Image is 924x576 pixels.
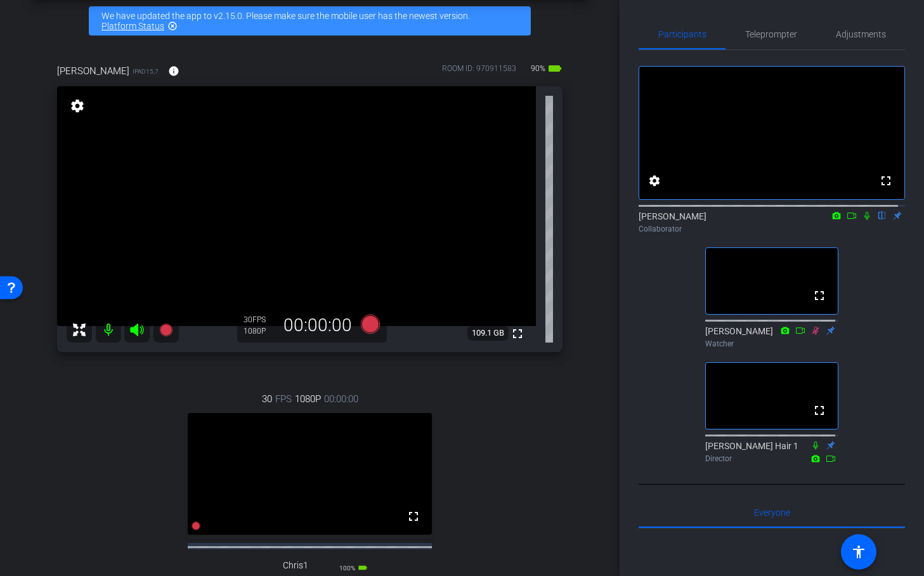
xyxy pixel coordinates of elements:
span: Participants [658,30,706,39]
span: Chris1 [283,560,308,571]
mat-icon: fullscreen [812,288,827,303]
span: Teleprompter [745,30,797,39]
span: Adjustments [836,30,886,39]
div: ROOM ID: 970911583 [442,63,516,81]
span: 1080P [295,392,321,406]
span: 90% [529,58,547,79]
mat-icon: accessibility [851,544,866,560]
mat-icon: highlight_off [167,21,178,31]
span: 00:00:00 [324,392,358,406]
mat-icon: fullscreen [510,326,525,341]
div: 30 [244,315,275,325]
mat-icon: settings [68,98,86,114]
span: iPad15,7 [133,67,159,76]
span: 100% [339,565,355,572]
span: Everyone [754,508,790,517]
div: 1080P [244,326,275,336]
mat-icon: fullscreen [812,403,827,418]
mat-icon: fullscreen [406,509,421,524]
mat-icon: settings [647,173,662,188]
div: [PERSON_NAME] [639,210,905,235]
mat-icon: battery_std [358,563,368,573]
mat-icon: battery_std [547,61,563,76]
mat-icon: flip [875,209,890,221]
div: Director [705,453,838,464]
span: FPS [252,315,266,324]
div: [PERSON_NAME] Hair 1 [705,440,838,464]
span: [PERSON_NAME] [57,64,129,78]
div: Collaborator [639,223,905,235]
div: 00:00:00 [275,315,360,336]
div: We have updated the app to v2.15.0. Please make sure the mobile user has the newest version. [89,6,531,36]
div: [PERSON_NAME] [705,325,838,350]
mat-icon: info [168,65,179,77]
mat-icon: fullscreen [878,173,894,188]
div: Watcher [705,338,838,350]
span: 109.1 GB [467,325,509,341]
a: Platform Status [101,21,164,31]
span: FPS [275,392,292,406]
span: 30 [262,392,272,406]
